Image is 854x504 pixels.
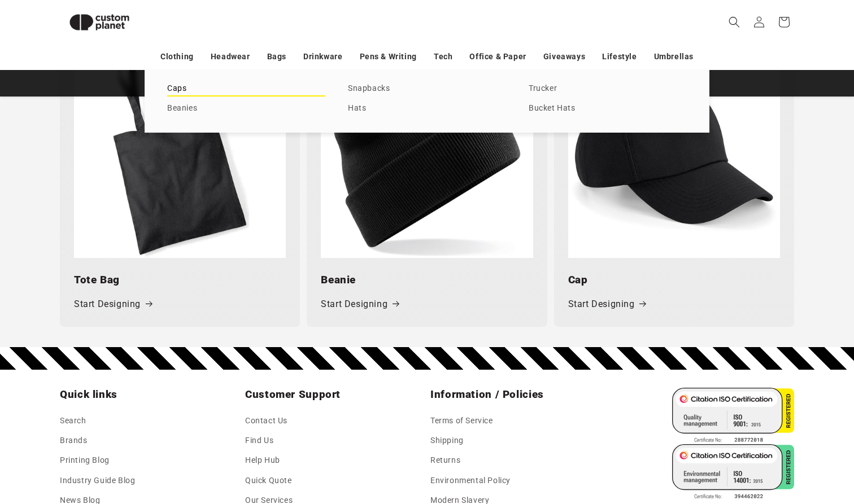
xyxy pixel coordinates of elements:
[303,47,342,67] a: Drinkware
[321,46,533,258] img: Original cuffed beanie
[160,47,194,67] a: Clothing
[267,47,286,67] a: Bags
[348,81,506,97] a: Snapbacks
[60,414,86,431] a: Search
[430,388,609,401] h2: Information / Policies
[167,101,325,116] a: Beanies
[568,296,646,313] a: Start Designing
[722,10,747,34] summary: Search
[60,450,110,470] a: Printing Blog
[245,414,287,431] a: Contact Us
[434,47,452,67] a: Tech
[568,272,780,288] h3: Cap
[321,272,533,288] h3: Beanie
[360,47,417,67] a: Pens & Writing
[74,272,286,288] h3: Tote Bag
[430,471,511,490] a: Environmental Policy
[529,101,687,116] a: Bucket Hats
[60,431,88,450] a: Brands
[660,382,854,504] iframe: Chat Widget
[245,388,424,401] h2: Customer Support
[245,431,273,450] a: Find Us
[430,431,464,450] a: Shipping
[245,471,292,490] a: Quick Quote
[74,296,152,313] a: Start Designing
[60,471,135,490] a: Industry Guide Blog
[529,81,687,97] a: Trucker
[602,47,637,67] a: Lifestyle
[60,388,238,401] h2: Quick links
[321,296,399,313] a: Start Designing
[430,450,460,470] a: Returns
[348,101,506,116] a: Hats
[543,47,585,67] a: Giveaways
[211,47,250,67] a: Headwear
[60,5,139,40] img: Custom Planet
[654,47,694,67] a: Umbrellas
[430,414,493,431] a: Terms of Service
[245,450,280,470] a: Help Hub
[167,81,325,97] a: Caps
[469,47,526,67] a: Office & Paper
